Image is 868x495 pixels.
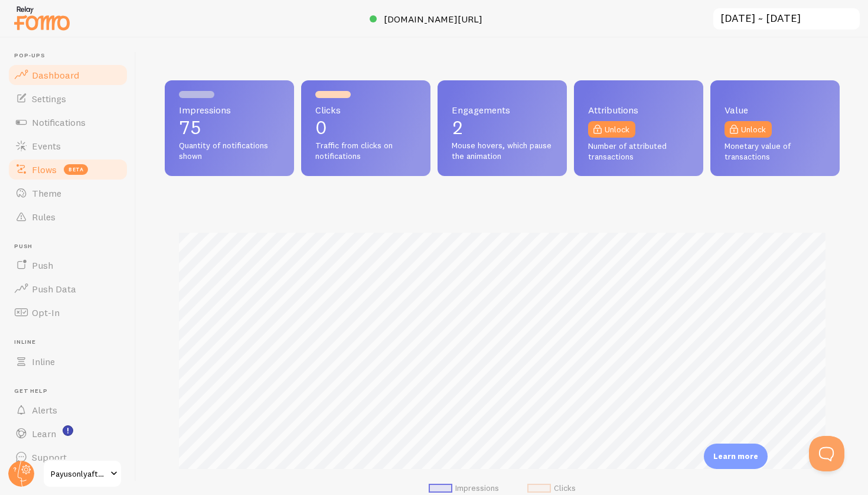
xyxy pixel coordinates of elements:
[32,356,55,367] span: Inline
[7,63,129,87] a: Dashboard
[51,467,107,481] span: Payusonlyafterpayout (store)
[452,141,553,161] span: Mouse hovers, which pause the animation
[14,338,129,346] span: Inline
[32,259,53,271] span: Push
[713,451,758,462] p: Learn more
[7,398,129,422] a: Alerts
[14,243,129,250] span: Push
[429,483,499,494] li: Impressions
[452,105,553,115] span: Engagements
[7,87,129,110] a: Settings
[588,105,689,115] span: Attributions
[14,52,129,60] span: Pop-ups
[7,134,129,158] a: Events
[7,445,129,469] a: Support
[7,181,129,205] a: Theme
[725,121,772,138] a: Unlock
[7,110,129,134] a: Notifications
[315,118,416,137] p: 0
[704,444,768,469] div: Learn more
[588,141,689,162] span: Number of attributed transactions
[809,436,844,471] iframe: Help Scout Beacon - Open
[32,211,56,223] span: Rules
[452,118,553,137] p: 2
[7,350,129,373] a: Inline
[32,283,76,295] span: Push Data
[315,105,416,115] span: Clicks
[725,105,825,115] span: Value
[7,301,129,324] a: Opt-In
[588,121,635,138] a: Unlock
[179,118,280,137] p: 75
[32,69,79,81] span: Dashboard
[32,116,86,128] span: Notifications
[32,140,61,152] span: Events
[32,307,60,318] span: Opt-In
[527,483,576,494] li: Clicks
[43,460,122,488] a: Payusonlyafterpayout (store)
[32,451,67,463] span: Support
[63,425,73,436] svg: <p>Watch New Feature Tutorials!</p>
[14,387,129,395] span: Get Help
[179,141,280,161] span: Quantity of notifications shown
[7,158,129,181] a: Flows beta
[32,187,61,199] span: Theme
[7,422,129,445] a: Learn
[7,205,129,229] a: Rules
[7,253,129,277] a: Push
[179,105,280,115] span: Impressions
[32,428,56,439] span: Learn
[32,404,57,416] span: Alerts
[725,141,825,162] span: Monetary value of transactions
[315,141,416,161] span: Traffic from clicks on notifications
[32,164,57,175] span: Flows
[64,164,88,175] span: beta
[12,3,71,33] img: fomo-relay-logo-orange.svg
[7,277,129,301] a: Push Data
[32,93,66,105] span: Settings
